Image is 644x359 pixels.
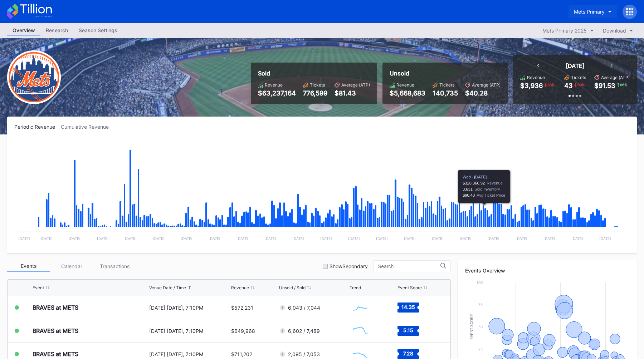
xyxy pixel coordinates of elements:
div: Calendar [50,261,93,272]
div: Venue Date / Time [149,285,186,290]
text: [DATE] [432,236,444,241]
div: Research [40,25,73,35]
div: Download [603,28,626,34]
div: BRAVES at METS [33,350,78,358]
div: Events [7,261,50,272]
button: Download [599,26,637,35]
text: 100 [477,280,483,285]
text: [DATE] [41,236,53,241]
text: [DATE] [292,236,304,241]
text: 75 [478,303,483,307]
text: [DATE] [404,236,416,241]
div: Revenue [396,82,414,88]
text: 14.35 [401,304,415,310]
div: Tickets [310,82,325,88]
text: [DATE] [543,236,555,241]
div: $572,231 [231,305,253,311]
div: Mets Primary [574,9,605,15]
div: [DATE] [DATE], 7:10PM [149,328,230,334]
div: $3,936 [520,82,543,89]
div: $5,668,683 [390,89,425,97]
text: [DATE] [181,236,192,241]
svg: Chart title [350,299,371,316]
text: 5.15 [403,327,413,333]
div: Event Score [397,285,422,290]
div: Average (ATP) [472,82,501,88]
text: [DATE] [376,236,388,241]
text: [DATE] [236,236,248,241]
text: [DATE] [488,236,499,241]
text: [DATE] [125,236,137,241]
div: $649,968 [231,328,255,334]
div: Tickets [571,75,586,80]
text: [DATE] [97,236,109,241]
div: 776,599 [303,89,327,97]
div: Season Settings [73,25,123,35]
div: Events Overview [465,267,630,274]
text: [DATE] [69,236,80,241]
div: Periodic Revenue [14,124,61,130]
div: $81.43 [335,89,370,97]
div: Mets Primary 2025 [542,28,587,34]
div: BRAVES at METS [33,304,78,311]
div: $63,237,164 [258,89,296,97]
text: [DATE] [18,236,30,241]
text: [DATE] [460,236,472,241]
div: Sold [258,70,370,77]
div: [DATE] [DATE], 7:10PM [149,305,230,311]
text: [DATE] [571,236,583,241]
div: Unsold / Sold [279,285,306,290]
text: 50 [478,325,483,329]
div: Transactions [93,261,136,272]
svg: Chart title [14,139,630,246]
div: Revenue [265,82,283,88]
div: Revenue [231,285,249,290]
div: 2,095 / 7,053 [288,351,320,357]
div: Tickets [439,82,454,88]
div: 140,735 [433,89,458,97]
div: 90 % [577,82,585,88]
div: [DATE] [DATE], 7:10PM [149,351,230,357]
text: [DATE] [516,236,527,241]
text: [DATE] [348,236,360,241]
text: [DATE] [599,236,611,241]
div: 66 % [619,82,628,88]
div: 6,043 / 7,044 [288,305,320,311]
div: Average (ATP) [601,75,630,80]
div: Event [33,285,44,290]
a: Research [40,25,73,36]
div: 43 [564,82,573,89]
div: $91.53 [594,82,615,89]
button: Mets Primary 2025 [539,26,597,35]
div: Show Secondary [330,263,368,269]
div: Cumulative Revenue [61,124,114,130]
text: [DATE] [320,236,332,241]
div: 83 % [547,82,555,88]
text: 7.28 [403,350,413,356]
a: Overview [7,25,40,36]
div: [DATE] [566,62,585,69]
div: $40.28 [465,89,501,97]
text: [DATE] [264,236,276,241]
text: Event Score [470,314,474,340]
div: Unsold [390,70,501,77]
button: Mets Primary [569,5,617,18]
div: 6,602 / 7,489 [288,328,320,334]
text: 25 [478,347,483,351]
div: Trend [350,285,361,290]
input: Search [378,264,440,269]
div: Revenue [527,75,545,80]
svg: Chart title [350,322,371,340]
div: BRAVES at METS [33,327,78,334]
div: $711,202 [231,351,252,357]
img: New-York-Mets-Transparent.png [7,50,61,104]
text: [DATE] [153,236,165,241]
a: Season Settings [73,25,123,36]
div: Average (ATP) [341,82,370,88]
text: [DATE] [209,236,220,241]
